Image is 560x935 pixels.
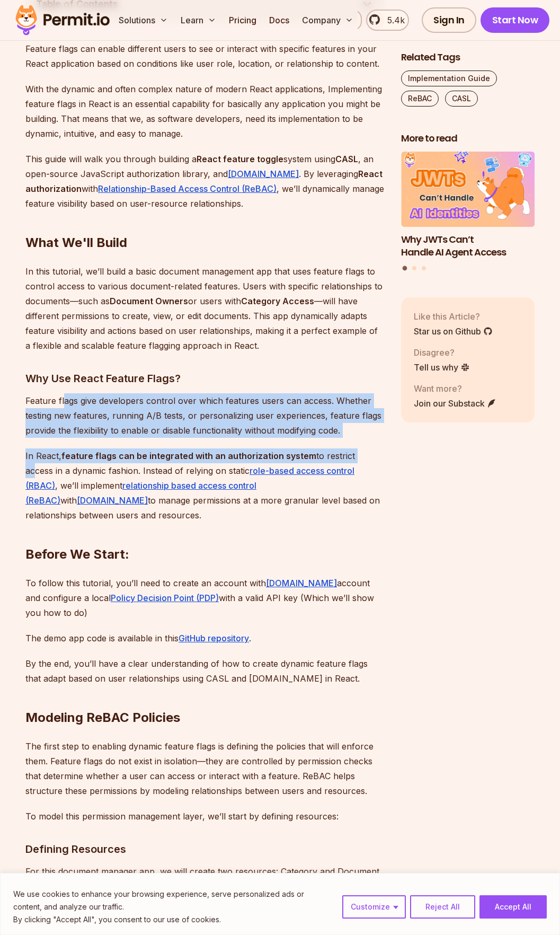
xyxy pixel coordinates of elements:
[414,361,470,374] a: Tell us why
[111,593,219,603] a: Policy Decision Point (PDP)
[197,154,283,164] strong: React feature toggle
[25,809,384,824] p: To model this permission management layer, we’ll start by defining resources:
[241,296,314,306] strong: Category Access
[401,70,497,86] a: Implementation Guide
[401,152,535,227] img: Why JWTs Can’t Handle AI Agent Access
[266,578,337,588] a: [DOMAIN_NAME]
[13,888,334,913] p: We use cookies to enhance your browsing experience, serve personalized ads or content, and analyz...
[25,370,384,387] h3: Why Use React Feature Flags?
[110,296,188,306] strong: Document Owners
[25,448,384,523] p: In React, to restrict access in a dynamic fashion. Instead of relying on static , we’ll implement...
[265,10,294,31] a: Docs
[445,91,478,107] a: CASL
[479,895,547,919] button: Accept All
[98,183,277,194] a: Relationship-Based Access Control (ReBAC)
[225,10,261,31] a: Pricing
[401,51,535,64] h2: Related Tags
[25,192,384,251] h2: What We'll Build
[401,152,535,259] li: 1 of 3
[25,82,384,141] p: With the dynamic and often complex nature of modern React applications, Implementing feature flag...
[298,10,358,31] button: Company
[381,14,405,27] span: 5.4k
[342,895,406,919] button: Customize
[25,41,384,71] p: ⁠Feature flags can enable different users to see or interact with specific features in your React...
[401,91,439,107] a: ReBAC
[25,864,384,924] p: For this document manager app, we will create two resources: Category and Document. Think of a ca...
[25,152,384,211] p: This guide will walk you through building a system using , an open-source JavaScript authorizatio...
[401,233,535,259] h3: Why JWTs Can’t Handle AI Agent Access
[414,325,493,338] a: Star us on Github
[25,841,384,858] h3: Defining Resources
[335,154,358,164] strong: CASL
[422,7,476,33] a: Sign In
[401,152,535,272] div: Posts
[422,266,426,270] button: Go to slide 3
[228,169,299,179] a: [DOMAIN_NAME]
[414,310,493,323] p: Like this Article?
[25,264,384,353] p: In this tutorial, we’ll build a basic document management app that uses feature flags to control ...
[25,393,384,438] p: Feature flags give developers control over which features users can access. Whether testing new f...
[114,10,172,31] button: Solutions
[13,913,334,926] p: By clicking "Accept All", you consent to our use of cookies.
[25,480,256,506] a: relationship based access control (ReBAC)
[11,2,114,38] img: Permit logo
[401,152,535,259] a: Why JWTs Can’t Handle AI Agent AccessWhy JWTs Can’t Handle AI Agent Access
[25,656,384,686] p: By the end, you’ll have a clear understanding of how to create dynamic feature flags that adapt b...
[25,739,384,798] p: The first step to enabling dynamic feature flags is defining the policies that will enforce them....
[25,667,384,726] h2: Modeling ReBAC Policies
[61,451,316,461] strong: feature flags can be integrated with an authorization system
[25,504,384,563] h2: Before We Start:
[414,346,470,359] p: Disagree?
[366,10,409,31] a: 5.4k
[481,7,550,33] a: Start Now
[401,132,535,145] h2: More to read
[403,266,407,270] button: Go to slide 1
[179,633,249,643] a: GitHub repository
[410,895,475,919] button: Reject All
[176,10,220,31] button: Learn
[25,631,384,646] p: The demo app code is available in this .
[414,397,496,410] a: Join our Substack
[77,495,148,506] a: [DOMAIN_NAME]
[414,382,496,395] p: Want more?
[25,576,384,620] p: To follow this tutorial, you’ll need to create an account with account and configure a local with...
[412,266,416,270] button: Go to slide 2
